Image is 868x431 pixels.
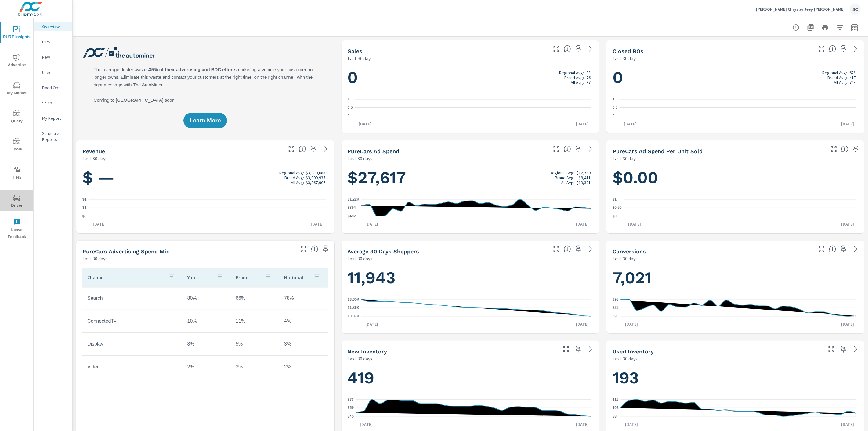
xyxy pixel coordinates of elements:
p: [DATE] [837,321,858,327]
h1: 419 [348,368,593,388]
span: Advertise [2,54,31,69]
p: All Avg: [834,80,847,85]
text: 225 [613,306,619,310]
p: Regional Avg: [279,170,304,175]
p: Brand [236,274,260,281]
h1: 0 [613,67,858,88]
button: Make Fullscreen [552,144,561,154]
p: Last 30 days [348,55,373,62]
h5: New Inventory [348,348,387,355]
h5: Sales [348,48,362,54]
h5: PureCars Ad Spend Per Unit Sold [613,148,703,154]
p: [DATE] [307,221,328,227]
p: 97 [586,80,591,85]
td: 2% [279,359,328,375]
div: Used [34,68,72,77]
h1: 193 [613,368,858,388]
p: $3,009,935 [306,175,326,180]
span: Number of Repair Orders Closed by the selected dealership group over the selected time range. [So... [829,45,836,53]
span: A rolling 30 day total of daily Shoppers on the dealership website, averaged over the selected da... [564,245,571,253]
p: $12,739 [577,170,591,175]
span: Average cost of advertising per each vehicle sold at the dealer over the selected date range. The... [841,145,848,153]
td: ConnectedTv [82,313,183,329]
text: 0.5 [613,106,618,110]
button: Make Fullscreen [552,244,561,254]
p: [DATE] [572,321,593,327]
p: [PERSON_NAME] Chrysler Jeep [PERSON_NAME] [756,6,845,12]
p: [DATE] [837,121,858,127]
span: Save this to your personalized report [573,344,583,354]
p: All Avg: [561,180,574,185]
button: Make Fullscreen [829,144,839,154]
h5: Used Inventory [613,348,654,355]
span: Total cost of media for all PureCars channels for the selected dealership group over the selected... [564,145,571,153]
p: Fixed Ops [42,85,67,91]
div: Overview [34,22,72,31]
h5: PureCars Ad Spend [348,148,400,154]
button: Print Report [819,21,831,34]
text: 53 [613,314,617,318]
text: 10.07K [348,314,360,318]
p: Brand Avg: [555,175,574,180]
p: National [284,274,308,281]
h1: 11,943 [348,267,593,288]
text: 373 [348,397,354,402]
text: $0.50 [613,206,622,210]
h1: 7,021 [613,267,858,288]
span: Tier2 [2,166,31,181]
p: Brand Avg: [284,175,304,180]
button: Make Fullscreen [561,344,571,354]
td: Display [82,336,183,352]
div: PIPA [34,37,72,46]
text: 0.5 [348,106,353,110]
a: See more details in report [321,144,331,154]
p: All Avg: [571,80,584,85]
p: Last 30 days [613,355,638,362]
p: Last 30 days [348,355,373,362]
p: All Avg: [291,180,304,185]
td: Search [82,291,183,306]
span: Save this to your personalized report [309,144,318,154]
text: 102 [613,406,619,410]
text: $1 [82,206,87,210]
p: $9,411 [579,175,591,180]
text: 345 [348,414,354,418]
p: Scheduled Reports [42,130,67,143]
h1: $27,617 [348,167,593,188]
td: 2% [183,359,231,375]
button: Make Fullscreen [817,244,826,254]
p: Brand Avg: [564,75,584,80]
span: Save this to your personalized report [573,44,583,54]
span: Leave Feedback [2,219,31,241]
p: Regional Avg: [550,170,574,175]
text: 0 [348,114,350,118]
p: [DATE] [355,121,376,127]
p: [DATE] [837,421,858,427]
a: See more details in report [851,244,861,254]
text: 13.65K [348,297,360,302]
h5: Conversions [613,248,646,255]
h1: 0 [348,67,593,88]
text: 1 [613,97,615,101]
p: [DATE] [572,421,593,427]
p: Brand Avg: [827,75,847,80]
text: 88 [613,414,617,418]
p: Last 30 days [348,255,373,262]
td: 3% [279,336,328,352]
p: [DATE] [620,121,641,127]
p: Last 30 days [348,155,373,162]
p: My Report [42,115,67,121]
p: $3,867,906 [306,180,326,185]
span: Learn More [190,118,221,123]
text: $492 [348,214,356,218]
p: [DATE] [621,421,642,427]
p: [DATE] [572,121,593,127]
text: $1.22K [348,197,360,201]
h1: $ — [82,167,328,188]
p: Last 30 days [613,255,638,262]
text: 1 [348,97,350,101]
p: Regional Avg: [559,70,584,75]
span: Save this to your personalized report [839,44,848,54]
span: Save this to your personalized report [839,344,848,354]
span: Number of vehicles sold by the dealership over the selected date range. [Source: This data is sou... [564,45,571,53]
